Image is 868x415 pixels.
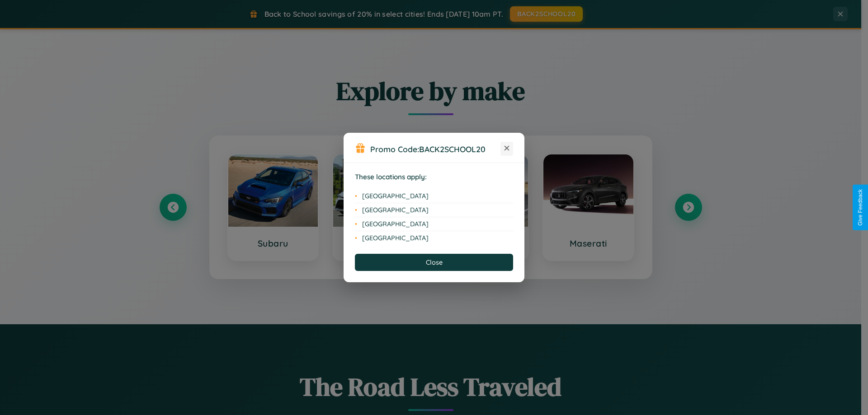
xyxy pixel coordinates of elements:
[857,189,863,226] div: Give Feedback
[355,217,513,231] li: [GEOGRAPHIC_DATA]
[355,189,513,203] li: [GEOGRAPHIC_DATA]
[370,144,500,154] h3: Promo Code:
[355,254,513,271] button: Close
[355,173,427,181] strong: These locations apply:
[419,144,486,154] b: BACK2SCHOOL20
[355,231,513,245] li: [GEOGRAPHIC_DATA]
[355,203,513,217] li: [GEOGRAPHIC_DATA]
